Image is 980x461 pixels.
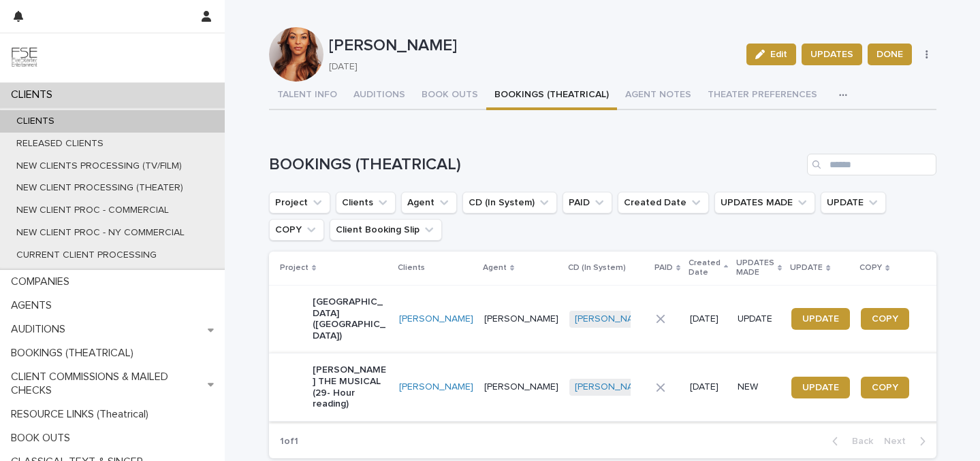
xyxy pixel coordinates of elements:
p: BOOK OUTS [5,432,81,445]
a: COPY [861,377,909,398]
button: Clients [336,192,396,214]
p: Agent [483,260,507,275]
a: UPDATE [791,377,850,398]
button: DONE [868,44,912,65]
p: Created Date [689,256,721,281]
p: COPY [859,260,882,275]
p: UPDATES MADE [736,256,774,281]
p: UPDATE [790,260,823,275]
span: UPDATES [810,48,853,61]
p: CLIENTS [5,116,65,127]
input: Search [807,154,936,175]
button: CD (In System) [462,192,557,214]
button: Edit [746,44,796,65]
p: CD (In System) [568,260,626,275]
p: UPDATE [738,313,780,325]
a: [PERSON_NAME] [575,381,649,393]
button: PAID [563,192,612,214]
a: [PERSON_NAME] [575,313,649,325]
p: [GEOGRAPHIC_DATA] ([GEOGRAPHIC_DATA]) [313,296,388,342]
tr: [GEOGRAPHIC_DATA] ([GEOGRAPHIC_DATA])[PERSON_NAME] [PERSON_NAME][PERSON_NAME] [DATE]UPDATEUPDATECOPY [269,285,943,353]
button: Next [879,435,936,447]
span: Edit [770,50,787,59]
button: Project [269,192,330,214]
button: Created Date [618,192,709,214]
a: [PERSON_NAME] [399,313,473,325]
button: Client Booking Slip [330,219,442,241]
p: [PERSON_NAME] [484,381,558,393]
p: [PERSON_NAME] [484,313,558,325]
p: RESOURCE LINKS (Theatrical) [5,408,159,421]
button: UPDATES [802,44,862,65]
tr: [PERSON_NAME] THE MUSICAL (29- Hour reading)[PERSON_NAME] [PERSON_NAME][PERSON_NAME] [DATE]NEWUPD... [269,353,943,421]
p: NEW CLIENTS PROCESSING (TV/FILM) [5,160,193,172]
p: NEW CLIENT PROCESSING (THEATER) [5,182,194,194]
p: AUDITIONS [5,323,76,336]
p: [DATE] [690,313,727,325]
button: THEATER PREFERENCES [699,82,825,110]
span: UPDATE [802,314,839,324]
button: BOOKINGS (THEATRICAL) [486,82,617,110]
p: NEW CLIENT PROC - NY COMMERCIAL [5,227,195,239]
p: Project [280,260,309,275]
button: Agent [401,192,457,214]
p: RELEASED CLIENTS [5,138,114,150]
p: NEW CLIENT PROC - COMMERCIAL [5,205,180,216]
p: NEW [738,381,780,393]
a: UPDATE [791,308,850,330]
p: [DATE] [329,61,731,73]
p: BOOKINGS (THEATRICAL) [5,347,144,360]
span: COPY [872,383,898,392]
button: BOOK OUTS [413,82,486,110]
h1: BOOKINGS (THEATRICAL) [269,155,802,175]
p: CURRENT CLIENT PROCESSING [5,250,168,261]
span: Next [884,437,914,446]
p: Clients [398,260,425,275]
span: COPY [872,314,898,324]
p: AGENTS [5,299,63,312]
span: Back [844,437,873,446]
span: UPDATE [802,383,839,392]
button: UPDATE [821,192,886,214]
p: CLIENTS [5,88,63,101]
button: TALENT INFO [269,82,345,110]
span: DONE [876,48,903,61]
a: COPY [861,308,909,330]
p: CLIENT COMMISSIONS & MAILED CHECKS [5,371,208,396]
p: [PERSON_NAME] THE MUSICAL (29- Hour reading) [313,364,388,410]
button: COPY [269,219,324,241]
button: AUDITIONS [345,82,413,110]
button: UPDATES MADE [714,192,815,214]
button: AGENT NOTES [617,82,699,110]
p: [PERSON_NAME] [329,36,736,56]
p: 1 of 1 [269,425,309,458]
p: COMPANIES [5,275,80,288]
button: Back [821,435,879,447]
a: [PERSON_NAME] [399,381,473,393]
img: 9JgRvJ3ETPGCJDhvPVA5 [11,44,38,71]
p: PAID [654,260,673,275]
p: [DATE] [690,381,727,393]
